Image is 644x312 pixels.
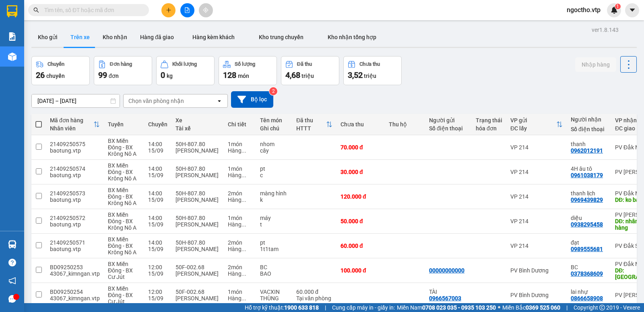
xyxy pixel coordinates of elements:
[108,211,136,231] span: BX Miền Đông - BX Krông Nô A
[50,197,100,203] div: baotung.vtp
[325,303,326,312] span: |
[148,221,167,228] div: 15/09
[175,215,220,221] div: 50H-807.80
[108,138,136,157] span: BX Miền Đông - BX Krông Nô A
[50,289,100,295] div: BD09250254
[228,190,252,197] div: 2 món
[175,239,220,246] div: 50H-807.80
[175,117,220,124] div: Xe
[526,304,560,311] strong: 0369 525 060
[629,6,636,14] span: caret-down
[296,117,326,124] div: Đã thu
[148,141,167,147] div: 14:00
[175,141,220,147] div: 50H-807.80
[242,172,246,178] span: ...
[175,125,220,132] div: Tài xế
[148,172,167,178] div: 15/09
[175,289,220,295] div: 50F-002.68
[292,114,336,135] th: Toggle SortBy
[510,169,563,175] div: VP 214
[341,243,381,249] div: 60.000 đ
[50,246,100,252] div: baotung.vtp
[341,267,381,274] div: 100.000 đ
[50,165,100,172] div: 21409250574
[50,117,93,124] div: Mã đơn hàng
[571,215,607,221] div: diệu
[296,295,332,302] div: Tại văn phòng
[571,116,607,123] div: Người nhận
[228,165,252,172] div: 1 món
[616,4,619,9] span: 1
[148,147,167,154] div: 15/09
[235,61,255,67] div: Số lượng
[175,172,220,178] div: [PERSON_NAME]
[148,289,167,295] div: 12:00
[592,25,619,34] div: ver 1.8.143
[50,215,100,221] div: 21409250572
[510,125,556,132] div: ĐC lấy
[422,304,496,311] strong: 0708 023 035 - 0935 103 250
[281,56,339,85] button: Đã thu4,68 triệu
[98,70,107,80] span: 99
[429,289,468,295] div: TÀI
[260,190,288,197] div: màng hình
[571,270,603,277] div: 0378368609
[50,239,100,246] div: 21409250571
[571,246,603,252] div: 0989555681
[228,246,252,252] div: Hàng thông thường
[260,172,288,178] div: c
[33,7,39,13] span: search
[510,144,563,151] div: VP 214
[429,117,468,124] div: Người gửi
[510,292,563,298] div: PV Bình Dương
[285,70,300,80] span: 4,68
[260,125,288,132] div: Ghi chú
[108,162,136,182] span: BX Miền Đông - BX Krông Nô A
[161,3,175,17] button: plus
[510,267,563,274] div: PV Bình Dương
[50,141,100,147] div: 21409250575
[242,295,246,302] span: ...
[108,121,140,128] div: Tuyến
[175,270,220,277] div: [PERSON_NAME]
[510,193,563,200] div: VP 214
[571,147,603,154] div: 0962012191
[50,147,100,154] div: baotung.vtp
[476,125,502,132] div: hóa đơn
[175,246,220,252] div: [PERSON_NAME]
[175,221,220,228] div: [PERSON_NAME]
[476,117,502,124] div: Trạng thái
[228,197,252,203] div: Hàng thông thường
[599,305,605,310] span: copyright
[50,270,100,277] div: 43067_kimngan.vtp
[109,73,119,79] span: đơn
[228,141,252,147] div: 1 món
[502,303,560,312] span: Miền Bắc
[571,295,603,302] div: 0866658908
[575,57,616,72] button: Nhập hàng
[216,98,223,104] svg: open
[560,5,607,15] span: ngoctho.vtp
[615,4,621,9] sup: 1
[571,289,607,295] div: lai nhự
[175,295,220,302] div: [PERSON_NAME]
[8,259,16,266] span: question-circle
[238,73,249,79] span: món
[7,5,17,17] img: logo-vxr
[47,61,64,67] div: Chuyến
[242,270,246,277] span: ...
[148,197,167,203] div: 15/09
[167,73,173,79] span: kg
[175,197,220,203] div: [PERSON_NAME]
[242,246,246,252] span: ...
[625,3,639,17] button: caret-down
[260,165,288,172] div: pt
[50,190,100,197] div: 21409250573
[359,61,380,67] div: Chưa thu
[328,34,376,40] span: Kho nhận tổng hợp
[510,243,563,249] div: VP 214
[260,246,288,252] div: 1t1tam
[228,295,252,302] div: Hàng thông thường
[128,97,184,105] div: Chọn văn phòng nhận
[228,289,252,295] div: 1 món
